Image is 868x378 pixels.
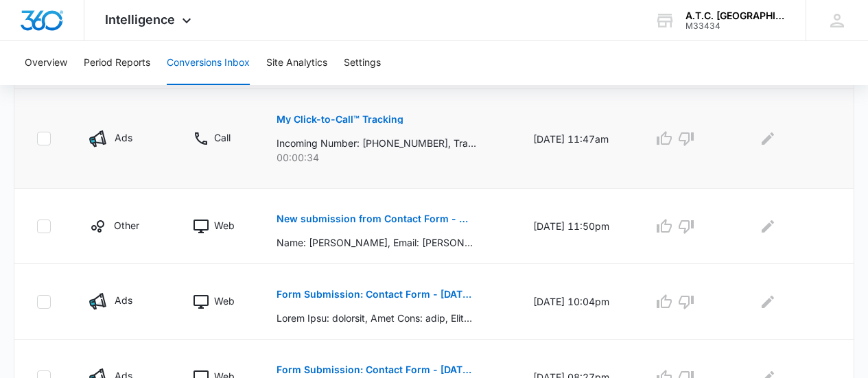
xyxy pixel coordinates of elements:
[277,365,476,375] p: Form Submission: Contact Form - [DATE] Update
[277,214,476,224] p: New submission from Contact Form - M33434 - ATC Design Center
[167,41,250,85] button: Conversions Inbox
[84,41,150,85] button: Period Reports
[277,235,476,250] p: Name: [PERSON_NAME], Email: [PERSON_NAME][EMAIL_ADDRESS][DOMAIN_NAME] (mailto:[PERSON_NAME][EMAIL...
[114,218,139,233] p: Other
[277,103,403,136] button: My Click-to-Call™ Tracking
[214,294,235,308] p: Web
[685,10,786,21] div: account name
[277,311,476,325] p: Lorem Ipsu: dolorsit, Amet Cons: adip, Elits: doeiusmodtem@incid.utl, Etdol: 6361008000, Magnaali...
[757,128,779,150] button: Edit Comments
[25,41,67,85] button: Overview
[517,264,637,340] td: [DATE] 10:04pm
[277,150,500,165] p: 00:00:34
[214,218,235,233] p: Web
[277,115,403,124] p: My Click-to-Call™ Tracking
[115,293,132,307] p: Ads
[277,278,476,311] button: Form Submission: Contact Form - [DATE] Update
[115,130,132,145] p: Ads
[757,215,779,237] button: Edit Comments
[266,41,327,85] button: Site Analytics
[517,89,637,189] td: [DATE] 11:47am
[277,136,476,150] p: Incoming Number: [PHONE_NUMBER], Tracking Number: [PHONE_NUMBER], Ring To: [PHONE_NUMBER], Caller...
[277,202,476,235] button: New submission from Contact Form - M33434 - ATC Design Center
[757,291,779,313] button: Edit Comments
[277,290,476,299] p: Form Submission: Contact Form - [DATE] Update
[105,12,175,27] span: Intelligence
[344,41,381,85] button: Settings
[517,189,637,264] td: [DATE] 11:50pm
[214,130,231,145] p: Call
[685,21,786,31] div: account id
